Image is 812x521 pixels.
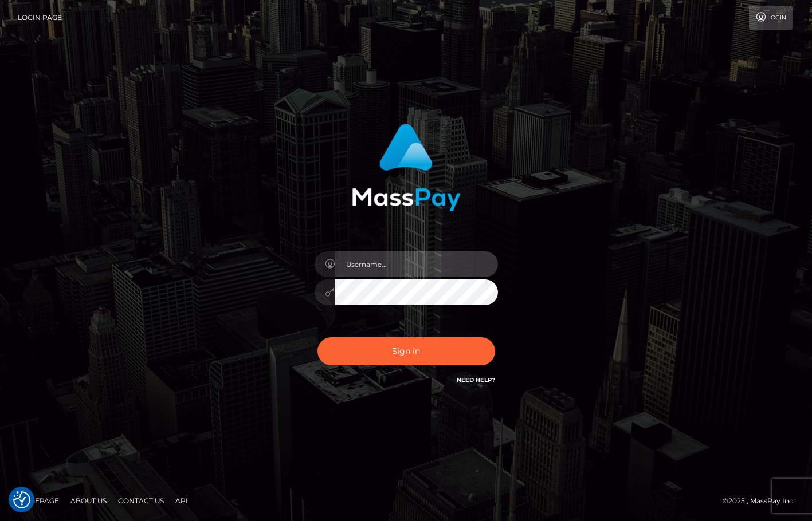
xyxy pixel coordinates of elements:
a: API [171,492,193,510]
div: © 2025 , MassPay Inc. [723,495,803,507]
img: Revisit consent button [13,491,30,508]
a: Need Help? [457,376,495,384]
a: About Us [66,492,111,510]
button: Sign in [317,337,495,365]
img: MassPay Login [352,124,461,211]
a: Contact Us [113,492,168,510]
a: Login Page [18,6,62,30]
a: Login [749,6,793,30]
a: Homepage [13,492,64,510]
input: Username... [335,251,498,277]
button: Consent Preferences [13,491,30,508]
